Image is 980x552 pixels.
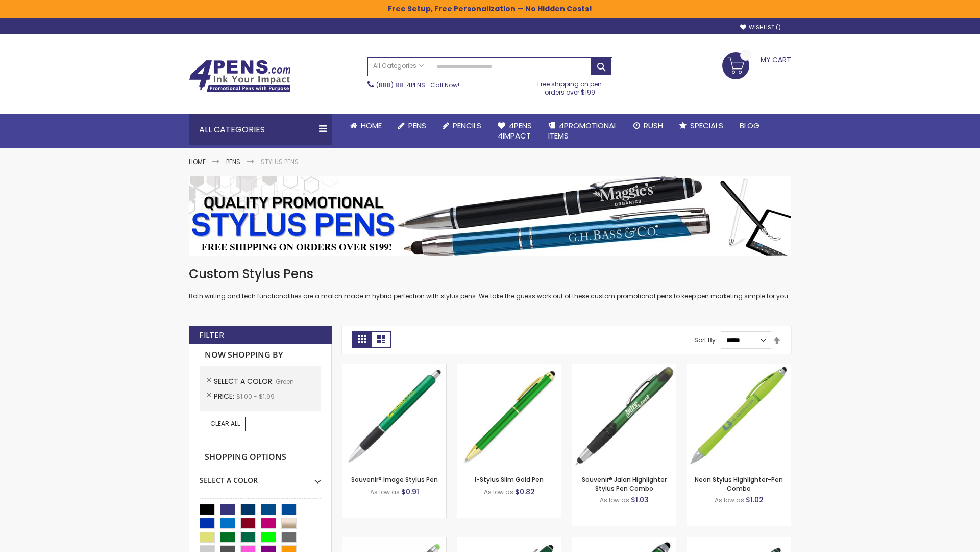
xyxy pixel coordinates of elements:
[746,495,764,505] span: $1.02
[484,488,513,496] span: As low as
[189,114,332,145] div: All Categories
[644,120,663,131] span: Rush
[489,114,540,148] a: 4Pens4impact
[475,475,544,484] a: I-Stylus Slim Gold Pen
[453,120,481,131] span: Pencils
[376,81,459,89] span: - Call Now!
[361,120,382,131] span: Home
[226,157,240,166] a: Pens
[515,487,535,497] span: $0.82
[276,377,294,386] span: Green
[582,475,667,492] a: Souvenir® Jalan Highlighter Stylus Pen Combo
[390,114,434,137] a: Pens
[600,496,629,504] span: As low as
[200,468,321,486] div: Select A Color
[205,417,246,431] a: Clear All
[210,419,240,428] span: Clear All
[214,376,276,386] span: Select A Color
[687,364,791,373] a: Neon Stylus Highlighter-Pen Combo-Green
[457,364,561,468] img: I-Stylus Slim Gold-Green
[352,331,372,348] strong: Grid
[189,157,206,166] a: Home
[731,114,768,137] a: Blog
[715,496,744,504] span: As low as
[740,120,759,131] span: Blog
[690,120,723,131] span: Specials
[236,392,275,401] span: $1.00 - $1.99
[687,537,791,545] a: Colter Stylus Twist Metal Pen-Green
[342,537,446,545] a: Islander Softy Gel with Stylus - ColorJet Imprint-Green
[370,488,400,496] span: As low as
[694,336,716,344] label: Sort By
[200,344,321,366] strong: Now Shopping by
[199,330,224,341] strong: Filter
[671,114,731,137] a: Specials
[572,537,676,545] a: Kyra Pen with Stylus and Flashlight-Green
[189,176,791,256] img: Stylus Pens
[342,114,390,137] a: Home
[572,364,676,373] a: Souvenir® Jalan Highlighter Stylus Pen Combo-Green
[687,364,791,468] img: Neon Stylus Highlighter-Pen Combo-Green
[342,364,446,468] img: Souvenir® Image Stylus Pen-Green
[214,391,236,401] span: Price
[434,114,489,137] a: Pencils
[368,58,429,75] a: All Categories
[342,364,446,373] a: Souvenir® Image Stylus Pen-Green
[572,364,676,468] img: Souvenir® Jalan Highlighter Stylus Pen Combo-Green
[376,81,425,89] a: (888) 88-4PENS
[457,364,561,373] a: I-Stylus Slim Gold-Green
[498,120,532,141] span: 4Pens 4impact
[625,114,671,137] a: Rush
[408,120,426,131] span: Pens
[548,120,617,141] span: 4PROMOTIONAL ITEMS
[540,114,625,148] a: 4PROMOTIONALITEMS
[695,475,783,492] a: Neon Stylus Highlighter-Pen Combo
[351,475,438,484] a: Souvenir® Image Stylus Pen
[261,157,299,166] strong: Stylus Pens
[631,495,649,505] span: $1.03
[373,62,424,70] span: All Categories
[189,266,791,301] div: Both writing and tech functionalities are a match made in hybrid perfection with stylus pens. We ...
[200,447,321,469] strong: Shopping Options
[457,537,561,545] a: Custom Soft Touch® Metal Pens with Stylus-Green
[189,266,791,282] h1: Custom Stylus Pens
[740,24,781,31] a: Wishlist
[189,60,291,93] img: 4Pens Custom Pens and Promotional Products
[401,487,419,497] span: $0.91
[527,76,613,97] div: Free shipping on pen orders over $199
